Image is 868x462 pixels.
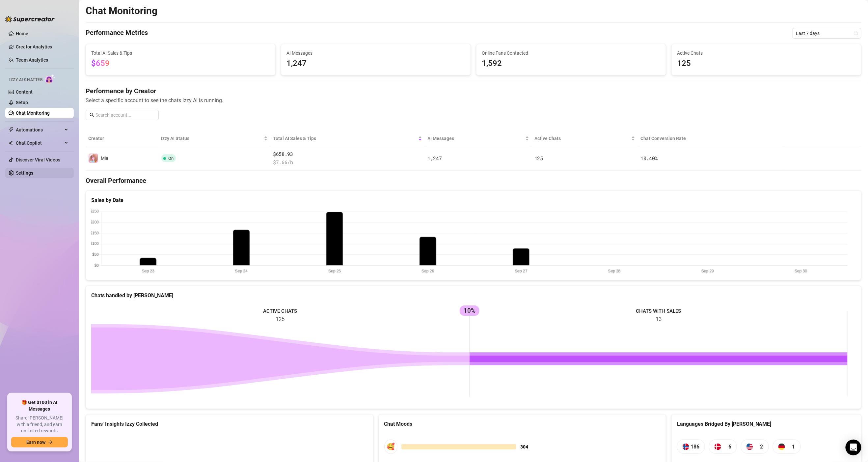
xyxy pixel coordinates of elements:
[640,155,658,161] span: 10.40 %
[91,59,110,68] span: $659
[91,420,368,428] div: Fans' Insights Izzy Collected
[161,135,262,142] span: Izzy AI Status
[760,443,763,451] span: 2
[16,125,63,135] span: Automations
[9,141,13,145] img: Chat Copilot
[792,443,795,451] span: 1
[5,16,55,22] img: logo-BBDzfeDw.svg
[86,96,861,104] span: Select a specific account to see the chats Izzy AI is running.
[746,444,753,450] img: us
[273,159,422,166] span: $ 7.66 /h
[86,86,861,96] h4: Performance by Creator
[778,444,785,450] img: de
[11,399,68,412] span: 🎁 Get $100 in AI Messages
[89,154,98,163] img: Mia
[91,291,856,300] div: Chats handled by [PERSON_NAME]
[16,31,28,36] a: Home
[273,135,417,142] span: Total AI Sales & Tips
[16,138,63,148] span: Chat Copilot
[91,49,270,57] span: Total AI Sales & Tips
[16,42,68,52] a: Creator Analytics
[86,131,159,146] th: Creator
[273,150,422,158] span: $658.93
[91,196,856,204] div: Sales by Date
[854,31,858,35] span: calendar
[427,135,524,142] span: AI Messages
[48,440,53,445] span: arrow-right
[86,5,157,17] h2: Chat Monitoring
[9,77,42,83] span: Izzy AI Chatter
[425,131,532,146] th: AI Messages
[534,155,543,161] span: 125
[482,57,661,70] span: 1,592
[16,170,33,176] a: Settings
[482,49,661,57] span: Online Fans Contacted
[846,440,861,455] div: Open Intercom Messenger
[16,89,33,95] a: Content
[16,157,60,162] a: Discover Viral Videos
[677,49,856,57] span: Active Chats
[796,28,857,38] span: Last 7 days
[638,131,784,146] th: Chat Conversion Rate
[86,176,861,185] h4: Overall Performance
[715,444,721,450] img: dk
[16,110,50,116] a: Chat Monitoring
[286,49,465,57] span: AI Messages
[159,131,270,146] th: Izzy AI Status
[520,443,528,450] span: 304
[95,111,155,119] input: Search account...
[90,113,94,117] span: search
[169,156,174,161] span: On
[9,127,14,132] span: thunderbolt
[101,156,108,161] span: Mia
[691,443,699,451] span: 186
[677,57,856,70] span: 125
[532,131,638,146] th: Active Chats
[286,57,465,70] span: 1,247
[16,57,48,63] a: Team Analytics
[677,420,856,428] div: Languages Bridged By [PERSON_NAME]
[270,131,425,146] th: Total AI Sales & Tips
[26,440,45,445] span: Earn now
[427,155,442,161] span: 1,247
[384,440,397,454] div: 🥰
[16,100,28,105] a: Setup
[11,415,68,434] span: Share [PERSON_NAME] with a friend, and earn unlimited rewards
[45,74,55,84] img: AI Chatter
[728,443,731,451] span: 6
[384,420,661,428] div: Chat Moods
[534,135,630,142] span: Active Chats
[683,444,689,450] img: no
[11,437,68,448] button: Earn nowarrow-right
[86,28,148,39] h4: Performance Metrics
